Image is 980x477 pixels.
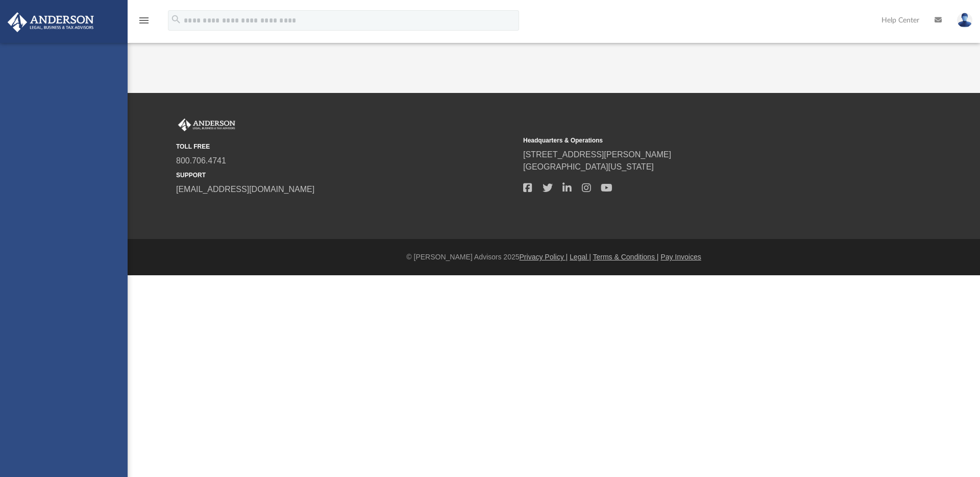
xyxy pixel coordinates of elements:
img: User Pic [957,13,972,28]
i: menu [138,14,150,27]
img: Anderson Advisors Platinum Portal [176,118,237,132]
small: SUPPORT [176,171,516,180]
small: TOLL FREE [176,142,516,151]
a: Privacy Policy | [520,253,568,261]
a: Pay Invoices [660,253,701,261]
div: © [PERSON_NAME] Advisors 2025 [128,252,980,263]
a: Legal | [570,253,591,261]
a: [EMAIL_ADDRESS][DOMAIN_NAME] [176,185,314,194]
small: Headquarters & Operations [523,136,863,145]
i: search [170,14,182,25]
a: [GEOGRAPHIC_DATA][US_STATE] [523,162,654,171]
img: Anderson Advisors Platinum Portal [5,12,97,32]
a: Terms & Conditions | [593,253,659,261]
a: menu [138,19,150,27]
a: [STREET_ADDRESS][PERSON_NAME] [523,150,671,159]
a: 800.706.4741 [176,156,226,165]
